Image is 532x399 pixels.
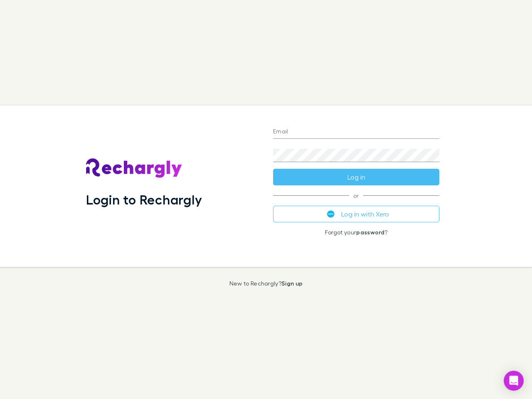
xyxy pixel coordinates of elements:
img: Rechargly's Logo [86,158,182,178]
a: Sign up [281,280,303,287]
span: or [273,195,439,196]
button: Log in with Xero [273,206,439,222]
h1: Login to Rechargly [86,192,202,207]
div: Open Intercom Messenger [504,371,524,391]
button: Log in [273,169,439,185]
p: New to Rechargly? [229,280,303,287]
p: Forgot your ? [273,229,439,236]
img: Xero's logo [327,210,335,218]
a: password [356,229,384,236]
